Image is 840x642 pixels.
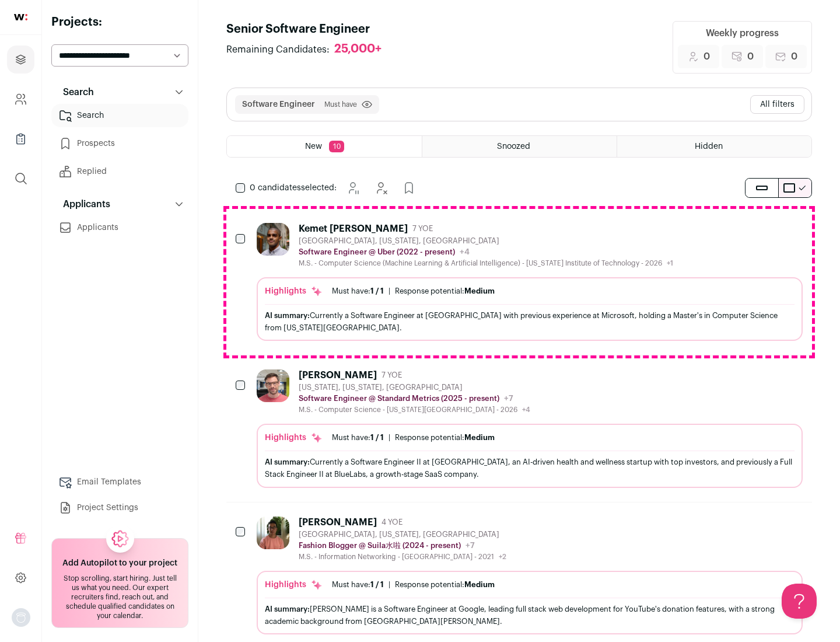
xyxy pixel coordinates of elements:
div: M.S. - Information Networking - [GEOGRAPHIC_DATA] - 2021 [299,552,506,561]
a: Replied [51,160,188,183]
span: Hidden [695,142,723,151]
span: 7 YOE [412,224,433,233]
span: +2 [499,553,506,560]
a: [PERSON_NAME] 4 YOE [GEOGRAPHIC_DATA], [US_STATE], [GEOGRAPHIC_DATA] Fashion Blogger @ Suila水啦 (2... [257,517,803,634]
span: Remaining Candidates: [226,43,330,57]
div: [PERSON_NAME] is a Software Engineer at Google, leading full stack web development for YouTube's ... [265,603,794,627]
div: [GEOGRAPHIC_DATA], [US_STATE], [GEOGRAPHIC_DATA] [299,530,506,539]
span: 1 / 1 [370,434,384,441]
span: selected: [250,182,337,194]
span: AI summary: [265,312,310,319]
div: M.S. - Computer Science - [US_STATE][GEOGRAPHIC_DATA] - 2026 [299,405,530,414]
a: Add Autopilot to your project Stop scrolling, start hiring. Just tell us what you need. Our exper... [51,538,188,628]
p: Software Engineer @ Uber (2022 - present) [299,247,455,257]
span: Snoozed [497,142,530,151]
span: 1 / 1 [370,287,384,295]
button: All filters [750,95,804,114]
span: +7 [504,395,513,403]
a: Email Templates [51,470,188,494]
h1: Senior Software Engineer [226,21,393,37]
p: Search [56,85,94,99]
p: Software Engineer @ Standard Metrics (2025 - present) [299,394,499,403]
button: Add to Prospects [397,176,421,200]
div: Response potential: [395,287,495,296]
div: Kemet [PERSON_NAME] [299,223,408,235]
a: Snoozed [422,136,617,157]
button: Hide [369,176,393,200]
a: Projects [7,46,34,74]
span: 4 YOE [381,518,402,527]
div: Currently a Software Engineer II at [GEOGRAPHIC_DATA], an AI-driven health and wellness startup w... [265,456,794,480]
ul: | [332,287,495,296]
span: New [305,142,322,151]
span: +7 [466,542,475,550]
div: [US_STATE], [US_STATE], [GEOGRAPHIC_DATA] [299,383,530,392]
button: Software Engineer [242,99,315,110]
h2: Add Autopilot to your project [62,557,177,569]
span: Medium [464,581,495,588]
p: Fashion Blogger @ Suila水啦 (2024 - present) [299,541,461,550]
button: Search [51,81,188,104]
ul: | [332,580,495,589]
div: Stop scrolling, start hiring. Just tell us what you need. Our expert recruiters find, reach out, ... [59,574,181,620]
div: 25,000+ [334,42,381,57]
p: Applicants [56,197,110,211]
a: Applicants [51,216,188,239]
div: Highlights [265,432,323,444]
span: +4 [522,406,530,413]
div: Must have: [332,433,384,442]
div: Response potential: [395,433,495,442]
span: AI summary: [265,605,310,613]
button: Applicants [51,193,188,216]
span: 0 [791,50,797,64]
img: 927442a7649886f10e33b6150e11c56b26abb7af887a5a1dd4d66526963a6550.jpg [257,223,289,256]
div: Must have: [332,580,384,589]
span: AI summary: [265,458,310,466]
span: 0 [703,50,710,64]
span: Medium [464,287,495,295]
span: 10 [329,141,344,152]
span: 7 YOE [381,371,402,380]
a: [PERSON_NAME] 7 YOE [US_STATE], [US_STATE], [GEOGRAPHIC_DATA] Software Engineer @ Standard Metric... [257,369,803,487]
h2: Projects: [51,14,188,30]
a: Search [51,104,188,127]
a: Company and ATS Settings [7,85,34,113]
div: Highlights [265,285,323,297]
span: Must have [324,100,357,109]
a: Hidden [617,136,811,157]
button: Snooze [341,176,365,200]
img: nopic.png [12,608,30,627]
span: +1 [667,260,673,267]
img: 92c6d1596c26b24a11d48d3f64f639effaf6bd365bf059bea4cfc008ddd4fb99.jpg [257,369,289,402]
a: Project Settings [51,496,188,519]
span: Medium [464,434,495,441]
div: Weekly progress [706,26,779,40]
div: Response potential: [395,580,495,589]
ul: | [332,433,495,442]
a: Prospects [51,132,188,155]
button: Open dropdown [12,608,30,627]
iframe: Help Scout Beacon - Open [782,584,817,619]
span: 1 / 1 [370,581,384,588]
div: [GEOGRAPHIC_DATA], [US_STATE], [GEOGRAPHIC_DATA] [299,236,673,246]
div: Highlights [265,579,323,591]
span: 0 [747,50,754,64]
div: M.S. - Computer Science (Machine Learning & Artificial Intelligence) - [US_STATE] Institute of Te... [299,259,673,268]
a: Kemet [PERSON_NAME] 7 YOE [GEOGRAPHIC_DATA], [US_STATE], [GEOGRAPHIC_DATA] Software Engineer @ Ub... [257,223,803,341]
div: [PERSON_NAME] [299,369,377,381]
div: Currently a Software Engineer at [GEOGRAPHIC_DATA] with previous experience at Microsoft, holding... [265,309,794,334]
span: 0 candidates [250,184,301,192]
img: ebffc8b94a612106133ad1a79c5dcc917f1f343d62299c503ebb759c428adb03.jpg [257,517,289,549]
span: +4 [460,248,470,256]
img: wellfound-shorthand-0d5821cbd27db2630d0214b213865d53afaa358527fdda9d0ea32b1df1b89c2c.svg [14,14,27,20]
a: Company Lists [7,125,34,153]
div: Must have: [332,287,384,296]
div: [PERSON_NAME] [299,517,377,528]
